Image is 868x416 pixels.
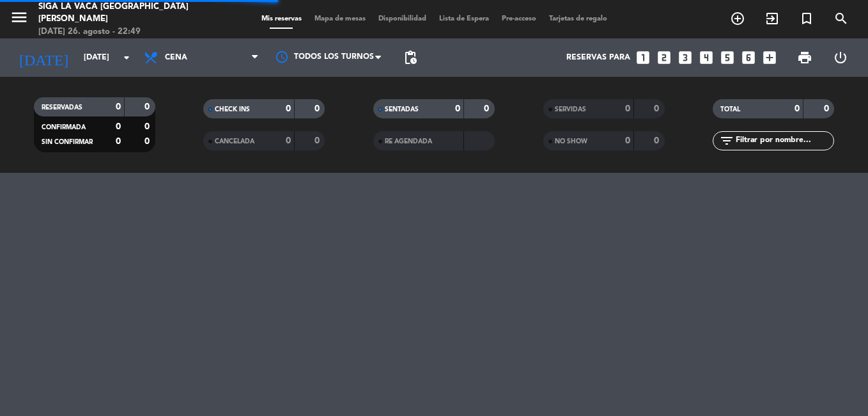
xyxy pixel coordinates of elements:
strong: 0 [794,104,800,113]
span: Tarjetas de regalo [543,15,614,22]
strong: 0 [116,102,121,111]
div: Siga la vaca [GEOGRAPHIC_DATA][PERSON_NAME] [38,1,208,26]
i: menu [10,8,29,27]
span: pending_actions [403,50,418,65]
strong: 0 [144,137,152,146]
span: TOTAL [720,106,740,113]
strong: 0 [144,122,152,131]
span: RE AGENDADA [385,138,432,145]
i: looks_3 [677,49,694,66]
div: LOG OUT [823,38,858,77]
strong: 0 [455,104,460,113]
strong: 0 [824,104,832,113]
strong: 0 [314,136,322,145]
strong: 0 [116,137,121,146]
span: Cena [165,53,187,62]
i: turned_in_not [799,11,814,26]
i: arrow_drop_down [119,50,134,65]
i: add_circle_outline [730,11,745,26]
i: filter_list [719,133,734,148]
span: CHECK INS [215,106,250,113]
i: search [833,11,849,26]
i: add_box [761,49,778,66]
i: exit_to_app [764,11,780,26]
strong: 0 [654,104,662,113]
button: menu [10,8,29,31]
span: CONFIRMADA [42,124,86,131]
i: power_settings_new [833,50,848,65]
span: Mis reservas [255,15,308,22]
strong: 0 [484,104,492,113]
input: Filtrar por nombre... [734,134,833,148]
span: RESERVADAS [42,104,82,111]
i: [DATE] [10,44,77,72]
span: SENTADAS [385,106,419,113]
span: Reservas para [566,53,630,62]
div: [DATE] 26. agosto - 22:49 [38,26,208,38]
strong: 0 [144,102,152,111]
span: Mapa de mesas [308,15,372,22]
span: NO SHOW [555,138,587,145]
strong: 0 [625,104,630,113]
strong: 0 [116,122,121,131]
span: SIN CONFIRMAR [42,139,93,145]
strong: 0 [286,104,291,113]
span: SERVIDAS [555,106,586,113]
i: looks_4 [698,49,715,66]
i: looks_two [656,49,672,66]
span: Disponibilidad [372,15,433,22]
strong: 0 [654,136,662,145]
i: looks_6 [740,49,757,66]
span: print [797,50,812,65]
span: Pre-acceso [495,15,543,22]
span: CANCELADA [215,138,254,145]
strong: 0 [314,104,322,113]
i: looks_5 [719,49,736,66]
span: Lista de Espera [433,15,495,22]
strong: 0 [625,136,630,145]
strong: 0 [286,136,291,145]
i: looks_one [635,49,651,66]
